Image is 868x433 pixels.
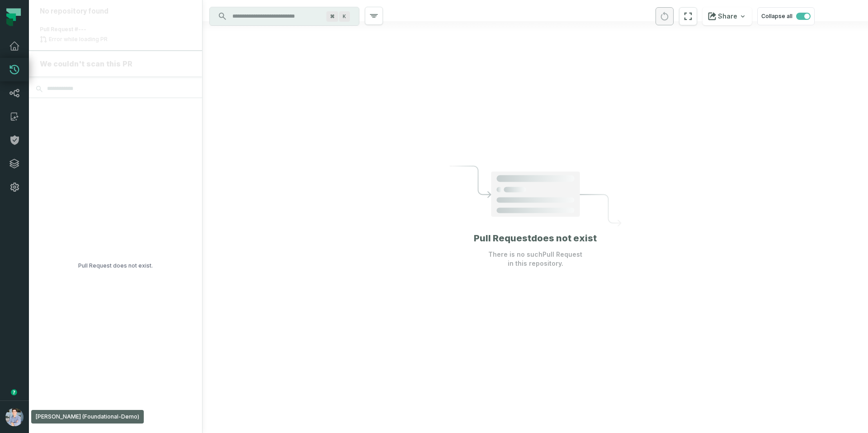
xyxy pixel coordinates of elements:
span: Press ⌘ + K to focus the search bar [326,11,338,22]
div: We couldn't scan this PR [40,58,191,69]
div: No repository found [40,7,191,16]
span: Press ⌘ + K to focus the search bar [339,11,350,22]
span: Pull Request #--- [40,26,86,33]
p: There is no such Pull Request in this repository. [488,250,582,268]
button: Share [703,7,752,25]
span: Error while loading PR [47,36,109,43]
img: avatar of Alon Nafta [5,408,24,426]
button: Collapse all [757,7,815,25]
div: [PERSON_NAME] (Foundational-Demo) [31,410,144,424]
div: Tooltip anchor [10,388,18,396]
h1: Pull Request does not exist [474,232,597,245]
div: Pull Request does not exist. [78,98,153,433]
